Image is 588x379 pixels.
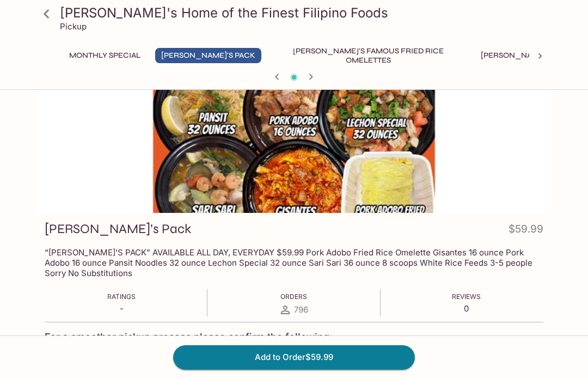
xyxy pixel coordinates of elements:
h3: [PERSON_NAME]'s Home of the Finest Filipino Foods [60,4,547,21]
span: Orders [280,292,307,301]
button: Monthly Special [63,48,146,63]
span: Ratings [107,292,136,301]
p: - [107,303,136,314]
button: [PERSON_NAME]'s Famous Fried Rice Omelettes [270,48,466,63]
p: “[PERSON_NAME]’S PACK” AVAILABLE ALL DAY, EVERYDAY $59.99 Pork Adobo Fried Rice Omelette Gisantes... [45,247,543,278]
span: REQUIRED [511,334,543,346]
h3: [PERSON_NAME]’s Pack [45,221,191,237]
div: Elena’s Pack [37,69,551,213]
h4: For a smoother pickup process please confirm the following: [45,331,332,343]
p: Pickup [60,21,87,32]
span: Reviews [452,292,481,301]
p: 0 [452,303,481,314]
h4: $59.99 [509,221,543,242]
button: [PERSON_NAME]'s Pack [155,48,261,63]
span: 796 [294,304,308,315]
button: Add to Order$59.99 [173,345,415,369]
